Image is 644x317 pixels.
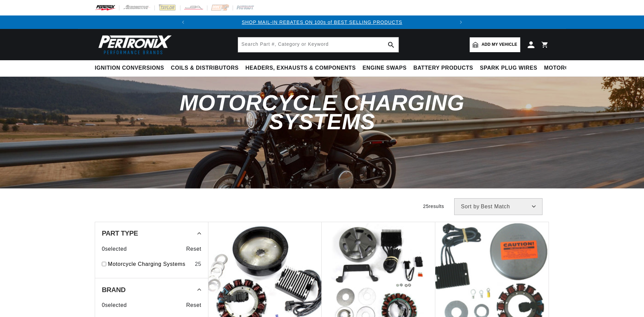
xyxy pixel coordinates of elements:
span: Headers, Exhausts & Components [245,65,356,72]
a: Motorcycle Charging Systems [108,260,192,269]
summary: Motorcycle [541,60,588,76]
span: 0 selected [102,245,127,253]
div: 1 of 2 [190,19,455,26]
span: Sort by [461,204,479,209]
span: 25 results [423,204,444,209]
summary: Ignition Conversions [95,60,168,76]
input: Search Part #, Category or Keyword [238,37,399,52]
span: Spark Plug Wires [480,65,537,72]
summary: Battery Products [410,60,476,76]
span: Part Type [102,230,138,237]
span: Reset [186,245,201,253]
select: Sort by [454,198,543,215]
button: Translation missing: en.sections.announcements.previous_announcement [176,15,190,29]
div: Announcement [190,19,455,26]
button: Translation missing: en.sections.announcements.next_announcement [454,15,468,29]
summary: Coils & Distributors [168,60,242,76]
span: Ignition Conversions [95,65,164,72]
summary: Spark Plug Wires [476,60,540,76]
button: search button [384,37,399,52]
span: Coils & Distributors [171,65,239,72]
span: Battery Products [413,65,473,72]
a: SHOP MAIL-IN REBATES ON 100s of BEST SELLING PRODUCTS [242,20,402,25]
span: Motorcycle [544,65,584,72]
span: Add my vehicle [481,41,517,48]
summary: Headers, Exhausts & Components [242,60,359,76]
span: 0 selected [102,301,127,310]
div: 25 [195,260,201,269]
slideshow-component: Translation missing: en.sections.announcements.announcement_bar [78,15,566,29]
span: Motorcycle Charging Systems [180,91,464,134]
img: Pertronix [95,33,172,56]
a: Add my vehicle [470,37,520,52]
span: Engine Swaps [362,65,407,72]
span: Reset [186,301,201,310]
span: Brand [102,286,125,293]
summary: Engine Swaps [359,60,410,76]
